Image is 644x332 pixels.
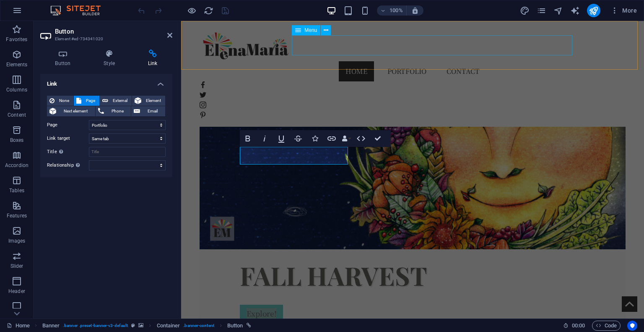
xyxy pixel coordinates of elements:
[47,147,89,157] label: Title
[10,263,23,269] p: Slider
[6,86,27,93] p: Columns
[353,130,369,147] button: HTML
[138,323,143,328] i: This element contains a background
[47,120,89,130] label: Page
[553,5,563,16] button: navigator
[8,288,25,295] p: Header
[7,321,30,331] a: Click to cancel selection. Double-click to open Pages
[133,50,172,67] h4: Link
[5,162,29,169] p: Accordion
[40,74,172,89] h4: Link
[273,130,289,147] button: Underline (Ctrl+U)
[89,147,166,157] input: Title
[411,7,419,14] i: On resize automatically adjust zoom level to fit chosen device.
[143,106,163,116] span: Email
[111,96,129,106] span: External
[596,321,617,331] span: Code
[247,323,251,328] i: This element is linked
[131,106,165,116] button: Email
[106,106,129,116] span: Phone
[74,96,99,106] button: Page
[55,28,172,35] h2: Button
[131,323,135,328] i: This element is a customizable preset
[520,6,530,16] i: Design (Ctrl+Alt+Y)
[47,106,95,116] button: Next element
[572,321,585,331] span: 00 00
[610,6,637,15] span: More
[40,50,89,67] h4: Button
[563,321,585,331] h6: Session time
[307,130,323,147] button: Icons
[257,130,273,147] button: Italic (Ctrl+I)
[570,5,580,16] button: text_generator
[42,321,251,331] nav: breadcrumb
[377,5,407,16] button: 100%
[6,61,28,68] p: Elements
[132,96,165,106] button: Element
[47,133,89,144] label: Link target
[570,6,580,16] i: AI Writer
[520,5,530,16] button: design
[240,130,256,147] button: Bold (Ctrl+B)
[370,130,386,147] button: Confirm (Ctrl+⏎)
[587,4,600,17] button: publish
[59,284,102,301] a: Explore!
[57,96,71,106] span: None
[8,238,26,244] p: Images
[10,137,24,144] p: Boxes
[59,106,93,116] span: Next element
[183,321,214,331] span: . banner-content
[63,321,128,331] span: . banner .preset-banner-v3-default
[304,28,317,33] span: Menu
[290,130,306,147] button: Strikethrough
[55,35,156,43] h3: Element #ed-734341020
[144,96,163,106] span: Element
[47,160,89,170] label: Relationship
[390,5,403,16] h6: 100%
[7,212,27,219] p: Features
[537,5,547,16] button: pages
[537,6,546,16] i: Pages (Ctrl+Alt+S)
[84,96,97,106] span: Page
[324,130,340,147] button: Link
[227,321,243,331] span: Click to select. Double-click to edit
[96,106,131,116] button: Phone
[627,321,637,331] button: Usercentrics
[607,4,640,17] button: More
[48,5,111,16] img: Editor Logo
[592,321,621,331] button: Code
[203,5,213,16] button: reload
[340,130,352,147] button: Data Bindings
[8,112,26,118] p: Content
[9,187,24,194] p: Tables
[100,96,132,106] button: External
[89,50,133,67] h4: Style
[42,321,60,331] span: Click to select. Double-click to edit
[47,96,73,106] button: None
[553,6,563,16] i: Navigator
[6,36,27,43] p: Favorites
[589,6,598,16] i: Publish
[204,6,213,16] i: Reload page
[578,322,579,329] span: :
[187,5,197,16] button: Click here to leave preview mode and continue editing
[157,321,180,331] span: Click to select. Double-click to edit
